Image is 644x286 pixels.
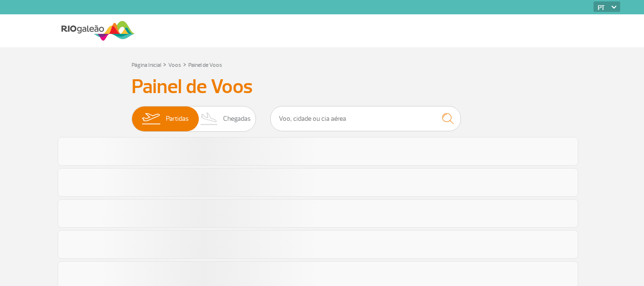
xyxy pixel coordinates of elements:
[168,62,181,69] a: Voos
[195,106,224,131] img: slider-desembarque
[270,106,461,131] input: Voo, cidade ou cia aérea
[163,59,166,70] a: >
[188,62,222,69] a: Painel de Voos
[183,59,186,70] a: >
[132,62,161,69] a: Página Inicial
[223,106,251,131] span: Chegadas
[166,106,189,131] span: Partidas
[136,106,166,131] img: slider-embarque
[132,75,513,99] h3: Painel de Voos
